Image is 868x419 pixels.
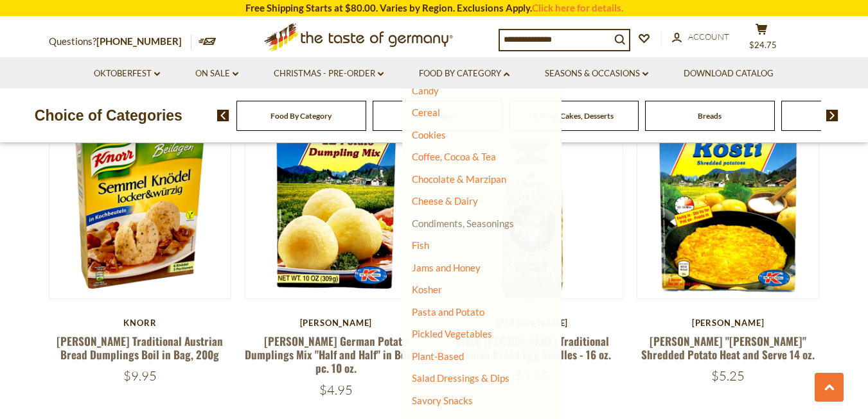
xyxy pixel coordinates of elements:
[319,382,353,398] span: $4.95
[749,40,777,50] span: $24.75
[217,110,229,121] img: previous arrow
[412,262,481,273] a: Jams and Honey
[412,372,509,384] a: Salad Dressings & Dips
[698,111,722,121] a: Breads
[711,368,745,384] span: $5.25
[688,31,729,42] span: Account
[195,67,238,81] a: On Sale
[412,395,473,406] a: Savory Snacks
[245,318,428,328] div: [PERSON_NAME]
[49,117,231,298] img: Knorr Traditional Austrian Bread Dumplings Boil in Bag, 200g
[412,218,514,229] a: Condiments, Seasonings
[412,195,478,207] a: Cheese & Dairy
[412,129,446,141] a: Cookies
[545,67,648,81] a: Seasons & Occasions
[412,107,440,118] a: Cereal
[684,67,774,81] a: Download Catalog
[96,35,182,47] a: [PHONE_NUMBER]
[49,318,232,328] div: Knorr
[270,111,332,121] a: Food By Category
[245,333,427,377] a: [PERSON_NAME] German Potato Dumplings Mix "Half and Half" in Box, 12 pc. 10 oz.
[672,30,729,44] a: Account
[637,117,819,298] img: Dr. Knoll "Roesti" Shredded Potato Heat and Serve 14 oz.
[412,239,429,251] a: Fish
[412,85,439,96] a: Candy
[412,151,496,162] a: Coffee, Cocoa & Tea
[49,33,191,50] p: Questions?
[419,67,509,81] a: Food By Category
[412,306,484,318] a: Pasta and Potato
[637,318,820,328] div: [PERSON_NAME]
[123,368,157,384] span: $9.95
[532,2,623,13] a: Click here for details.
[94,67,160,81] a: Oktoberfest
[57,333,223,363] a: [PERSON_NAME] Traditional Austrian Bread Dumplings Boil in Bag, 200g
[412,173,506,185] a: Chocolate & Marzipan
[641,333,815,363] a: [PERSON_NAME] "[PERSON_NAME]" Shredded Potato Heat and Serve 14 oz.
[533,111,614,121] a: Baking, Cakes, Desserts
[412,284,442,295] a: Kosher
[743,23,781,55] button: $24.75
[826,110,838,121] img: next arrow
[274,67,384,81] a: Christmas - PRE-ORDER
[245,117,427,298] img: Dr. Knoll German Potato Dumplings Mix "Half and Half" in Box, 12 pc. 10 oz.
[412,350,464,362] a: Plant-Based
[412,328,492,339] a: Pickled Vegetables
